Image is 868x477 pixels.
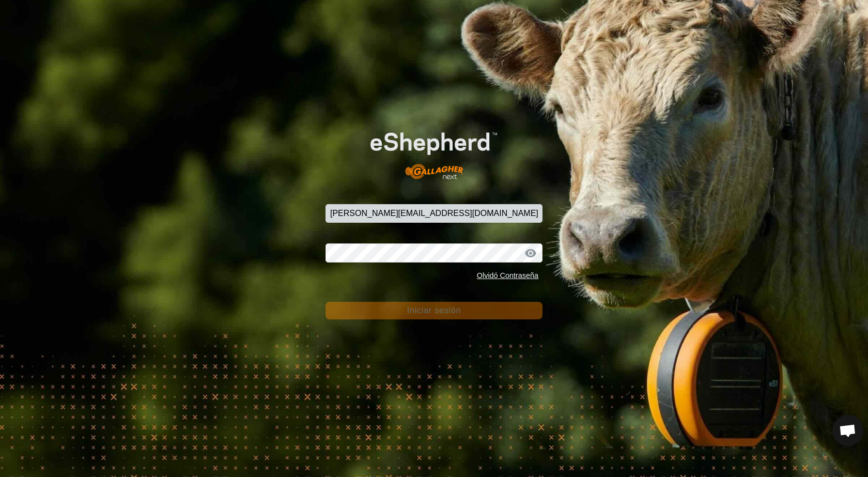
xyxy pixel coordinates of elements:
[407,306,461,315] font: Iniciar sesión
[326,302,542,319] button: Iniciar sesión
[326,204,542,223] input: Correo Electrónico
[477,271,538,280] a: Olvidó Contraseña
[347,114,521,188] img: Logotipo de eShepherd
[832,415,863,446] div: Chat abierto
